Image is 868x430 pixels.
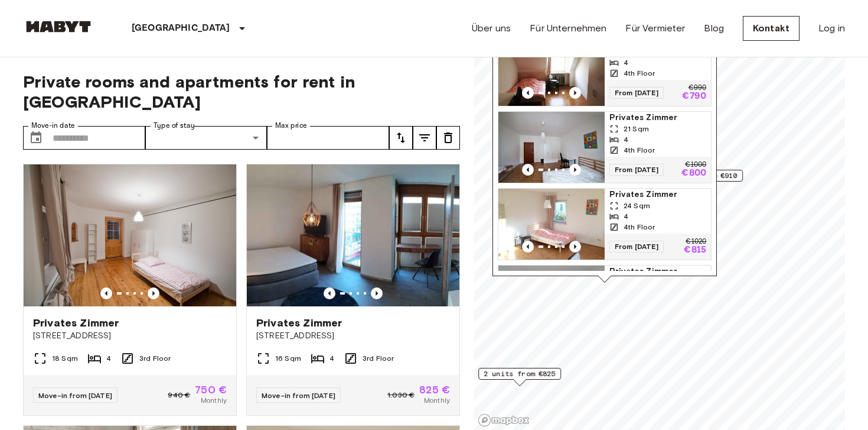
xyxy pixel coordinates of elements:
a: Marketing picture of unit DE-02-019-01MPrevious imagePrevious imagePrivates Zimmer[STREET_ADDRESS... [23,164,237,416]
span: 4th Floor [624,68,655,79]
span: 3rd Floor [363,353,394,364]
a: Marketing picture of unit DE-02-028-05MPrevious imagePrevious imagePrivates Zimmer12 Sqm53rd Floo... [498,265,712,337]
button: Previous image [100,287,112,299]
span: From [DATE] [609,164,664,176]
button: Previous image [371,287,383,299]
span: Privates Zimmer [256,316,342,330]
p: €815 [684,245,706,255]
span: 4th Floor [624,145,655,156]
a: Für Unternehmen [530,21,606,35]
button: Previous image [569,241,581,253]
span: [STREET_ADDRESS] [33,330,227,342]
img: Marketing picture of unit DE-02-001-02M [498,112,605,183]
a: Kontakt [743,16,800,41]
span: Move-in from [DATE] [262,391,335,400]
p: [GEOGRAPHIC_DATA] [132,21,230,35]
span: [STREET_ADDRESS] [256,330,450,342]
span: Monthly [201,395,227,406]
span: 21 Sqm [624,124,649,134]
label: Max price [275,121,307,131]
p: €1020 [686,238,706,245]
p: €990 [688,85,706,92]
span: Privates Zimmer [609,266,706,277]
span: 3rd Floor [139,353,171,364]
img: Habyt [23,21,94,33]
span: 1 units from €910 [665,170,738,181]
a: Marketing picture of unit DE-02-001-03MPrevious imagePrevious image44th FloorFrom [DATE]€990€790 [498,34,712,106]
a: Marketing picture of unit DE-02-001-02MPrevious imagePrevious imagePrivates Zimmer21 Sqm44th Floo... [498,111,712,183]
button: Previous image [522,87,534,99]
img: Marketing picture of unit DE-02-001-01M [498,189,605,260]
img: Marketing picture of unit DE-02-010-001-04HF [247,164,459,306]
span: 16 Sqm [275,353,301,364]
span: 4 [624,211,628,222]
span: 1.030 € [387,390,415,400]
button: Previous image [148,287,159,299]
span: 24 Sqm [624,201,650,211]
img: Marketing picture of unit DE-02-001-03M [498,35,605,106]
button: Previous image [324,287,335,299]
span: 4 [329,353,334,364]
a: Für Vermieter [625,21,685,35]
img: Marketing picture of unit DE-02-028-05M [498,266,605,337]
span: 4 [624,57,628,68]
span: 750 € [195,384,227,395]
a: Blog [704,21,724,35]
label: Type of stay [154,121,195,131]
a: Marketing picture of unit DE-02-001-01MPrevious imagePrevious imagePrivates Zimmer24 Sqm44th Floo... [498,188,712,260]
div: Map marker [478,368,561,386]
button: tune [413,126,436,150]
img: Marketing picture of unit DE-02-019-01M [24,164,236,306]
p: €1000 [685,161,706,169]
span: 940 € [168,390,190,400]
span: 2 units from €825 [484,368,556,379]
label: Move-in date [31,121,75,131]
p: €800 [681,169,706,178]
span: From [DATE] [609,87,664,99]
span: 4 [624,134,628,145]
button: tune [436,126,460,150]
span: Move-in from [DATE] [38,391,112,400]
span: 4th Floor [624,222,655,232]
span: 18 Sqm [52,353,78,364]
button: Previous image [569,87,581,99]
span: Monthly [424,395,450,406]
a: Über uns [472,21,511,35]
span: Privates Zimmer [609,112,706,124]
span: From [DATE] [609,241,664,253]
button: Choose date [24,126,48,150]
span: Privates Zimmer [609,189,706,201]
button: Previous image [522,164,534,176]
a: Marketing picture of unit DE-02-010-001-04HFPrevious imagePrevious imagePrivates Zimmer[STREET_AD... [246,164,460,416]
button: tune [389,126,413,150]
span: Private rooms and apartments for rent in [GEOGRAPHIC_DATA] [23,72,460,112]
button: Previous image [569,164,581,176]
span: Privates Zimmer [33,316,119,330]
a: Log in [818,21,845,35]
p: €790 [682,92,706,101]
a: Mapbox logo [478,413,530,427]
span: 4 [106,353,111,364]
button: Previous image [522,241,534,253]
span: 825 € [419,384,450,395]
